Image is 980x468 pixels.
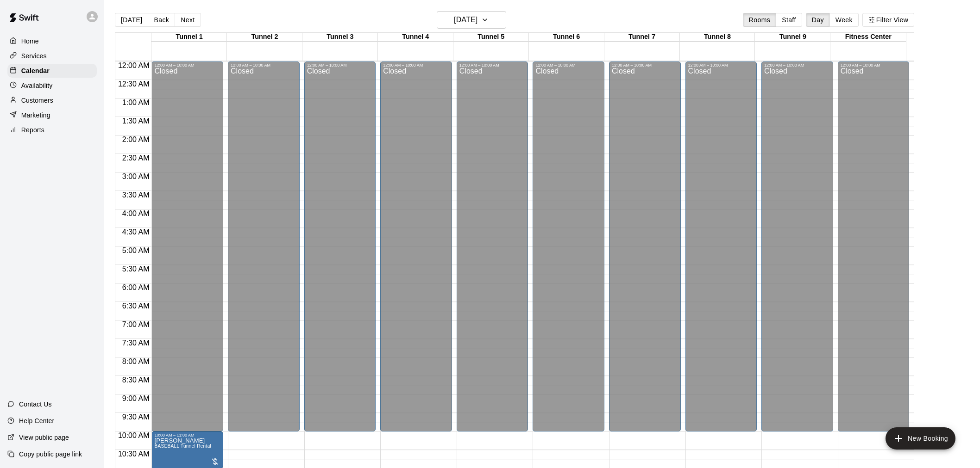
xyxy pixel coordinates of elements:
[7,79,97,92] a: Availability
[21,96,53,105] p: Customers
[154,68,220,435] div: Closed
[21,111,50,120] p: Marketing
[151,33,227,42] div: Tunnel 1
[7,34,97,48] a: Home
[120,302,152,310] span: 6:30 AM
[383,63,449,68] div: 12:00 AM – 10:00 AM
[764,63,830,68] div: 12:00 AM – 10:00 AM
[459,63,526,68] div: 12:00 AM – 10:00 AM
[685,62,757,431] div: 12:00 AM – 10:00 AM: Closed
[7,108,97,122] a: Marketing
[535,68,602,435] div: Closed
[609,62,681,431] div: 12:00 AM – 10:00 AM: Closed
[304,62,376,431] div: 12:00 AM – 10:00 AM: Closed
[120,283,152,291] span: 6:00 AM
[227,33,302,42] div: Tunnel 2
[886,427,955,450] button: add
[120,172,152,180] span: 3:00 AM
[154,433,220,437] div: 10:00 AM – 11:00 AM
[830,33,906,42] div: Fitness Center
[21,81,53,90] p: Availability
[378,33,453,42] div: Tunnel 4
[21,125,44,135] p: Reports
[862,13,914,27] button: Filter View
[120,357,152,365] span: 8:00 AM
[7,123,97,137] a: Reports
[7,64,97,78] a: Calendar
[383,68,449,435] div: Closed
[116,450,152,458] span: 10:30 AM
[604,33,680,42] div: Tunnel 7
[120,320,152,328] span: 7:00 AM
[302,33,378,42] div: Tunnel 3
[120,413,152,421] span: 9:30 AM
[120,99,152,106] span: 1:00 AM
[806,13,830,27] button: Day
[116,431,152,439] span: 10:00 AM
[755,33,830,42] div: Tunnel 9
[529,33,604,42] div: Tunnel 6
[19,416,54,425] p: Help Center
[743,13,776,27] button: Rooms
[7,93,97,107] a: Customers
[841,68,907,435] div: Closed
[120,394,152,402] span: 9:00 AM
[612,68,678,435] div: Closed
[21,37,39,46] p: Home
[307,63,373,68] div: 12:00 AM – 10:00 AM
[120,228,152,236] span: 4:30 AM
[437,11,506,29] button: [DATE]
[120,376,152,384] span: 8:30 AM
[154,443,211,449] span: BASEBALL Tunnel Rental
[535,63,602,68] div: 12:00 AM – 10:00 AM
[154,63,220,68] div: 12:00 AM – 10:00 AM
[761,62,833,431] div: 12:00 AM – 10:00 AM: Closed
[7,49,97,63] a: Services
[841,63,907,68] div: 12:00 AM – 10:00 AM
[19,450,82,459] p: Copy public page link
[454,13,477,26] h6: [DATE]
[21,51,47,61] p: Services
[115,13,148,27] button: [DATE]
[307,68,373,435] div: Closed
[764,68,830,435] div: Closed
[829,13,859,27] button: Week
[19,433,69,442] p: View public page
[21,66,50,75] p: Calendar
[776,13,802,27] button: Staff
[120,265,152,273] span: 5:30 AM
[453,33,529,42] div: Tunnel 5
[120,209,152,217] span: 4:00 AM
[457,62,528,431] div: 12:00 AM – 10:00 AM: Closed
[120,246,152,254] span: 5:00 AM
[120,117,152,125] span: 1:30 AM
[228,62,300,431] div: 12:00 AM – 10:00 AM: Closed
[151,62,223,431] div: 12:00 AM – 10:00 AM: Closed
[120,154,152,162] span: 2:30 AM
[231,63,297,68] div: 12:00 AM – 10:00 AM
[533,62,604,431] div: 12:00 AM – 10:00 AM: Closed
[680,33,755,42] div: Tunnel 8
[459,68,526,435] div: Closed
[116,80,152,88] span: 12:30 AM
[120,135,152,143] span: 2:00 AM
[19,400,52,409] p: Contact Us
[120,339,152,347] span: 7:30 AM
[612,63,678,68] div: 12:00 AM – 10:00 AM
[838,62,910,431] div: 12:00 AM – 10:00 AM: Closed
[688,68,754,435] div: Closed
[688,63,754,68] div: 12:00 AM – 10:00 AM
[120,191,152,199] span: 3:30 AM
[231,68,297,435] div: Closed
[148,13,175,27] button: Back
[380,62,452,431] div: 12:00 AM – 10:00 AM: Closed
[116,62,152,69] span: 12:00 AM
[175,13,201,27] button: Next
